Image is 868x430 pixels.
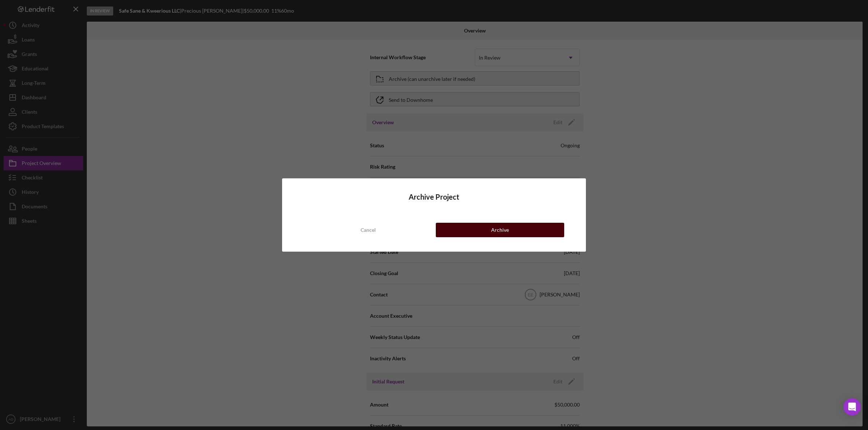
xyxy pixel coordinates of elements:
[304,223,432,237] button: Cancel
[491,223,509,237] div: Archive
[361,223,376,237] div: Cancel
[843,398,861,416] div: Open Intercom Messenger
[304,193,564,201] h4: Archive Project
[436,223,564,237] button: Archive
